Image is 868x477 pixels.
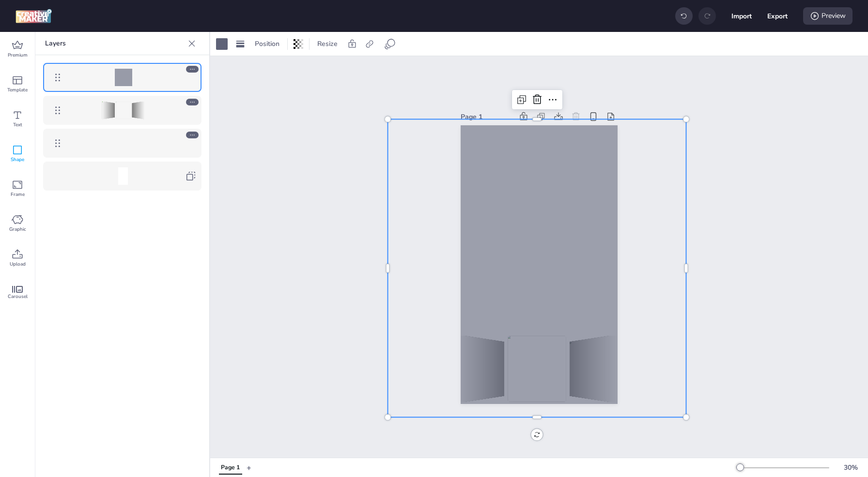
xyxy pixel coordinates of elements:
[8,293,28,300] span: Carousel
[839,462,862,473] div: 30 %
[767,6,788,26] button: Export
[214,459,247,476] div: Tabs
[9,225,26,233] span: Graphic
[11,191,25,198] span: Frame
[253,39,281,49] span: Position
[803,7,852,25] div: Preview
[461,112,513,122] div: Page 1
[15,9,52,23] img: logo Creative Maker
[11,156,24,164] span: Shape
[13,121,22,129] span: Text
[43,129,201,158] div: blob:https://creative-maker.wortise.com/98280d7c-36cc-481c-b814-876ec10789ce
[315,39,340,49] span: Resize
[7,86,28,94] span: Template
[221,463,240,472] div: Page 1
[45,32,184,55] p: Layers
[8,51,28,59] span: Premium
[731,6,752,26] button: Import
[10,260,26,268] span: Upload
[247,459,251,476] button: +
